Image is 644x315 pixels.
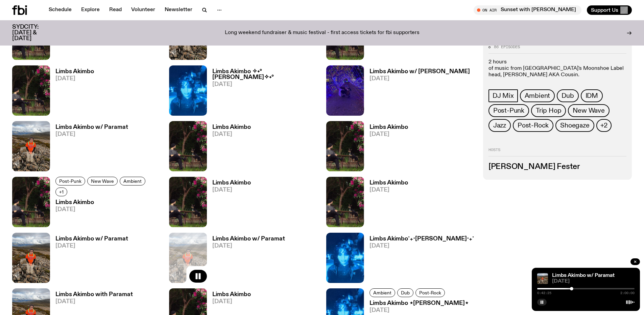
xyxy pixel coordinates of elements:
[562,92,574,99] span: Dub
[55,69,94,75] h3: Limbs Akimbo
[369,236,474,242] h3: Limbs Akimbo˚₊‧[PERSON_NAME]‧₊˚
[557,89,578,102] a: Dub
[364,124,408,171] a: Limbs Akimbo[DATE]
[207,69,318,116] a: Limbs Akimbo ✧˖°[PERSON_NAME]✧˖°[DATE]
[212,187,251,193] span: [DATE]
[488,89,518,102] a: DJ Mix
[207,180,251,227] a: Limbs Akimbo[DATE]
[212,132,251,137] span: [DATE]
[537,291,551,295] span: 0:42:25
[488,163,626,171] h3: [PERSON_NAME] Fester
[55,207,161,212] span: [DATE]
[212,236,285,242] h3: Limbs Akimbo w/ Paramat
[120,177,145,185] a: Ambient
[207,236,285,283] a: Limbs Akimbo w/ Paramat[DATE]
[488,59,626,79] p: 2 hours of music from [GEOGRAPHIC_DATA]'s Moonshoe Label head, [PERSON_NAME] AKA Cousin.
[600,122,608,129] span: +2
[123,179,142,184] span: Ambient
[587,5,632,15] button: Support Us
[369,243,474,249] span: [DATE]
[488,104,529,117] a: Post-Punk
[620,291,635,295] span: 2:00:00
[555,119,594,132] a: Shoegaze
[573,107,604,114] span: New Wave
[212,180,251,186] h3: Limbs Akimbo
[369,124,408,130] h3: Limbs Akimbo
[225,30,420,36] p: Long weekend fundraiser & music festival - first access tickets for fbi supporters
[55,124,128,130] h3: Limbs Akimbo w/ Paramat
[50,236,128,283] a: Limbs Akimbo w/ Paramat[DATE]
[369,288,395,297] a: Ambient
[326,177,364,227] img: Jackson sits at an outdoor table, legs crossed and gazing at a black and brown dog also sitting a...
[369,69,470,75] h3: Limbs Akimbo w/ [PERSON_NAME]
[364,236,474,283] a: Limbs Akimbo˚₊‧[PERSON_NAME]‧₊˚[DATE]
[55,292,133,297] h3: Limbs Akimbo with Paramat
[596,119,612,132] button: +2
[55,188,67,196] button: +1
[127,5,159,15] a: Volunteer
[212,299,251,305] span: [DATE]
[212,292,251,297] h3: Limbs Akimbo
[169,121,207,171] img: Jackson sits at an outdoor table, legs crossed and gazing at a black and brown dog also sitting a...
[369,180,408,186] h3: Limbs Akimbo
[91,179,114,184] span: New Wave
[560,122,589,129] span: Shoegaze
[59,190,64,195] span: +1
[401,290,410,295] span: Dub
[488,148,626,156] h2: Hosts
[55,177,85,185] a: Post-Punk
[568,104,609,117] a: New Wave
[169,177,207,227] img: Jackson sits at an outdoor table, legs crossed and gazing at a black and brown dog also sitting a...
[12,24,55,41] h3: SYDCITY: [DATE] & [DATE]
[369,76,470,82] span: [DATE]
[12,177,50,227] img: Jackson sits at an outdoor table, legs crossed and gazing at a black and brown dog also sitting a...
[50,69,94,116] a: Limbs Akimbo[DATE]
[493,92,514,99] span: DJ Mix
[552,273,615,278] a: Limbs Akimbo w/ Paramat
[591,7,618,13] span: Support Us
[55,132,128,137] span: [DATE]
[474,5,581,15] button: On AirSunset with [PERSON_NAME]
[212,82,318,87] span: [DATE]
[55,299,133,305] span: [DATE]
[415,288,445,297] a: Post-Rock
[77,5,104,15] a: Explore
[419,290,441,295] span: Post-Rock
[55,243,128,249] span: [DATE]
[55,200,161,205] h3: Limbs Akimbo
[494,45,520,49] span: 86 episodes
[369,187,408,193] span: [DATE]
[161,5,196,15] a: Newsletter
[397,288,413,297] a: Dub
[373,290,391,295] span: Ambient
[212,243,285,249] span: [DATE]
[12,65,50,116] img: Jackson sits at an outdoor table, legs crossed and gazing at a black and brown dog also sitting a...
[55,76,94,82] span: [DATE]
[520,89,555,102] a: Ambient
[212,124,251,130] h3: Limbs Akimbo
[369,308,469,313] span: [DATE]
[525,92,550,99] span: Ambient
[212,69,318,80] h3: Limbs Akimbo ✧˖°[PERSON_NAME]✧˖°
[105,5,126,15] a: Read
[488,119,511,132] a: Jazz
[493,107,524,114] span: Post-Punk
[581,89,603,102] a: IDM
[586,92,598,99] span: IDM
[364,180,408,227] a: Limbs Akimbo[DATE]
[518,122,549,129] span: Post-Rock
[50,200,161,227] a: Limbs Akimbo[DATE]
[45,5,76,15] a: Schedule
[531,104,566,117] a: Trip Hop
[536,107,561,114] span: Trip Hop
[369,300,469,306] h3: Limbs Akimbo ⋆[PERSON_NAME]⋆
[493,122,506,129] span: Jazz
[55,236,128,242] h3: Limbs Akimbo w/ Paramat
[207,124,251,171] a: Limbs Akimbo[DATE]
[364,69,470,116] a: Limbs Akimbo w/ [PERSON_NAME][DATE]
[326,121,364,171] img: Jackson sits at an outdoor table, legs crossed and gazing at a black and brown dog also sitting a...
[552,279,635,284] span: [DATE]
[50,124,128,171] a: Limbs Akimbo w/ Paramat[DATE]
[59,179,81,184] span: Post-Punk
[369,132,408,137] span: [DATE]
